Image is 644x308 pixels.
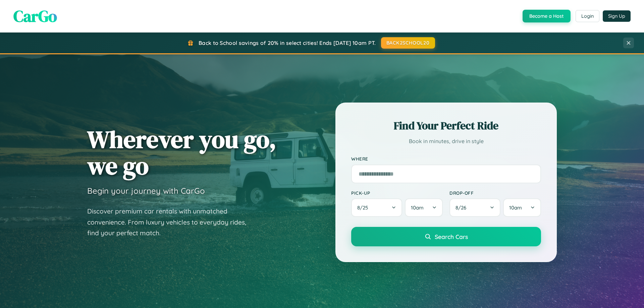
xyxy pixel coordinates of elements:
h1: Wherever you go, we go [87,126,276,179]
button: 8/26 [449,198,500,217]
span: 10am [411,204,424,211]
span: Back to School savings of 20% in select cities! Ends [DATE] 10am PT. [199,40,376,46]
button: Sign Up [603,10,631,22]
button: Search Cars [351,227,541,246]
button: 10am [405,198,443,217]
button: Become a Host [523,10,571,22]
span: CarGo [13,5,57,27]
h3: Begin your journey with CarGo [87,186,205,196]
span: 8 / 26 [455,204,470,211]
span: 10am [509,204,522,211]
label: Drop-off [449,190,541,196]
p: Discover premium car rentals with unmatched convenience. From luxury vehicles to everyday rides, ... [87,206,255,239]
button: 10am [503,198,541,217]
p: Book in minutes, drive in style [351,136,541,146]
label: Pick-up [351,190,443,196]
span: Search Cars [435,233,468,240]
label: Where [351,156,541,162]
h2: Find Your Perfect Ride [351,118,541,133]
button: BACK2SCHOOL20 [381,37,435,49]
span: 8 / 25 [357,204,371,211]
button: Login [576,10,599,22]
button: 8/25 [351,198,402,217]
